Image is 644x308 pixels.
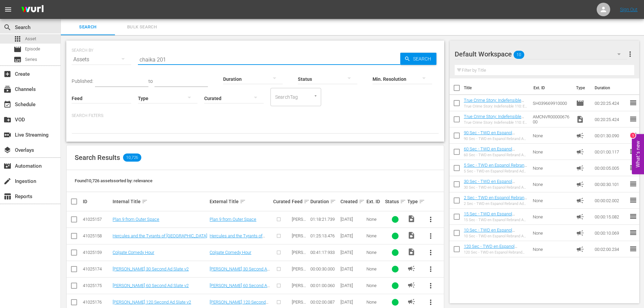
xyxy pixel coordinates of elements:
[464,163,527,173] a: 5 Sec - TWD en Espanol Rebrand Ad Slates-5s- SLATE
[464,120,528,125] div: True Crime Story: Indefensible 110: El elefante en el útero
[529,78,572,97] th: Ext. ID
[407,298,415,306] span: AD
[72,113,439,119] p: Search Filters:
[400,198,406,205] span: sort
[530,192,573,209] td: None
[292,197,308,206] div: Feed
[148,78,153,84] span: to
[530,111,573,127] td: AMCNVR0000067600
[3,23,11,31] span: Search
[407,215,415,223] span: Video
[366,217,383,222] div: None
[576,148,584,156] span: Ad
[427,282,435,290] span: more_vert
[3,100,11,109] span: Schedule
[530,144,573,160] td: None
[366,283,383,288] div: None
[592,95,629,111] td: 00:20:25.424
[464,130,522,140] a: 90 Sec - TWD en Espanol Rebrand Ad Slates-90s- SLATE
[592,144,629,160] td: 00:01:00.117
[25,46,40,52] span: Episode
[330,198,336,205] span: sort
[592,176,629,192] td: 00:00:30.101
[310,300,338,305] div: 00:02:00.087
[576,245,584,253] span: Ad
[629,131,637,139] span: reorder
[3,162,11,170] span: Automation
[592,241,629,257] td: 00:02:00.234
[464,195,527,205] a: 2 Sec - TWD en Espanol Rebrand Ad Slates-2s- SLATE
[629,212,637,220] span: reorder
[464,153,528,157] div: 60 Sec - TWD en Espanol Rebrand Ad Slates-60s- SLATE
[464,234,528,238] div: 10 Sec - TWD en Espanol Rebrand Ad Slates-10s- SLATE
[419,198,425,205] span: sort
[530,160,573,176] td: None
[3,192,11,200] span: Reports
[4,5,12,14] span: menu
[400,53,436,65] button: Search
[410,53,436,65] span: Search
[366,233,383,238] div: None
[576,99,584,107] span: Episode
[14,45,22,53] span: Episode
[210,266,270,277] a: [PERSON_NAME] 30 Second Ad Slate v2
[210,197,271,206] div: External Title
[310,217,338,222] div: 01:18:21.739
[632,134,644,174] button: Open Feedback Widget
[576,115,584,123] span: Video
[629,229,637,237] span: reorder
[3,116,11,124] span: VOD
[340,300,364,305] div: [DATE]
[340,233,364,238] div: [DATE]
[576,229,584,237] span: Ad
[312,93,319,99] button: Open
[464,137,528,141] div: 90 Sec - TWD en Espanol Rebrand Ad Slates-90s- SLATE
[14,55,22,64] span: Series
[75,153,120,162] span: Search Results
[366,250,383,255] div: None
[3,70,11,78] span: Create
[464,98,524,108] a: True Crime Story: Indefensible 110: El elefante en el útero
[530,209,573,225] td: None
[530,225,573,241] td: None
[83,199,111,204] div: ID
[113,266,189,271] a: [PERSON_NAME] 30 Second Ad Slate v2
[629,99,637,107] span: reorder
[75,178,152,183] span: Found 10,726 assets sorted by: relevance
[366,266,383,271] div: None
[340,197,364,206] div: Created
[65,23,111,31] span: Search
[123,153,141,162] span: 10,726
[423,211,439,228] button: more_vert
[83,300,111,305] div: 41025176
[464,104,528,109] div: True Crime Story: Indefensible 110: El elefante en el útero
[310,197,338,206] div: Duration
[366,199,383,204] div: Ext. ID
[629,180,637,188] span: reorder
[592,160,629,176] td: 00:00:05.005
[3,131,11,139] span: Live Streaming
[385,197,405,206] div: Status
[427,265,435,273] span: more_vert
[25,35,36,42] span: Asset
[210,233,265,243] a: Hercules and the Tyrants of [GEOGRAPHIC_DATA]
[292,233,306,259] span: [PERSON_NAME] AMC Demo v2
[464,185,528,190] div: 30 Sec - TWD en Espanol Rebrand Ad Slates-30s- SLATE
[630,133,636,138] div: 1
[3,177,11,185] span: Ingestion
[592,209,629,225] td: 00:00:15.082
[455,45,627,64] div: Default Workspace
[423,278,439,294] button: more_vert
[292,266,306,292] span: [PERSON_NAME] AMC Demo v2
[273,199,290,204] div: Curated
[591,78,631,97] th: Duration
[530,241,573,257] td: None
[407,264,415,273] span: AD
[576,213,584,221] span: Ad
[310,233,338,238] div: 01:25:13.476
[464,202,528,206] div: 2 Sec - TWD en Espanol Rebrand Ad Slates-2s- SLATE
[530,95,573,111] td: SH039669910000
[25,56,37,63] span: Series
[3,85,11,93] span: Channels
[16,2,49,18] img: ans4CAIJ8jUAAAAAAAAAAAAAAAAAAAAAAAAgQb4GAAAAAAAAAAAAAAAAAAAAAAAAJMjXAAAAAAAAAAAAAAAAAAAAAAAAgAT5G...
